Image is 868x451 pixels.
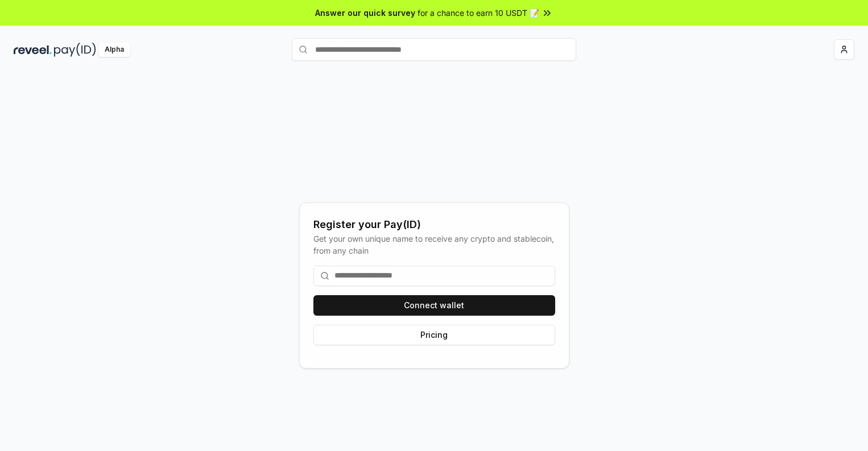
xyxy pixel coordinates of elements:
div: Alpha [98,43,130,57]
button: Pricing [313,325,555,345]
div: Register your Pay(ID) [313,217,555,233]
img: pay_id [54,43,96,57]
span: for a chance to earn 10 USDT 📝 [418,7,539,19]
img: reveel_dark [14,43,52,57]
div: Get your own unique name to receive any crypto and stablecoin, from any chain [313,233,555,256]
button: Connect wallet [313,295,555,316]
span: Answer our quick survey [315,7,415,19]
